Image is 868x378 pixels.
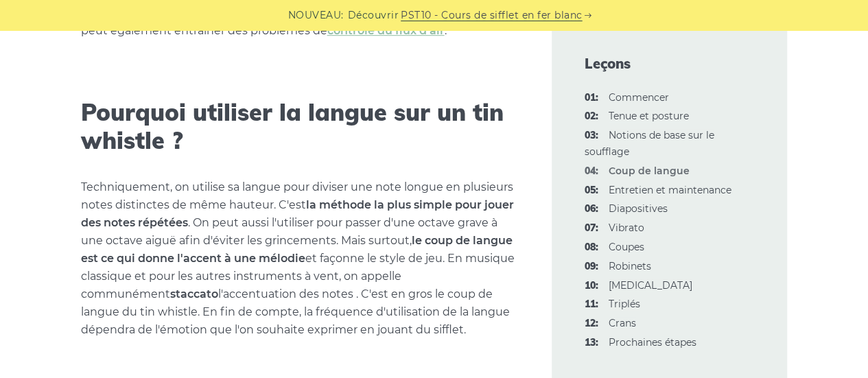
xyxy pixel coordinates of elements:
font: 13: [585,336,598,349]
font: 09: [585,260,598,272]
font: Découvrir [348,9,399,21]
a: 06:Diapositives [609,202,668,215]
font: NOUVEAU: [288,9,344,21]
font: Crans [609,317,636,329]
font: Leçons [585,55,631,72]
font: Techniquement, on utilise sa langue pour diviser une note longue en plusieurs notes distinctes de... [81,180,513,211]
a: 09:Robinets [609,260,651,272]
a: contrôle du flux d'air [327,24,445,37]
a: 12:Crans [609,317,636,329]
font: Coupes [609,241,644,253]
font: Pourquoi utiliser la langue sur un tin whistle ? [81,97,504,155]
font: 03: [585,129,598,141]
a: 02:Tenue et posture [609,110,689,122]
a: 10:[MEDICAL_DATA] [609,279,692,292]
font: Diapositives [609,202,668,215]
a: 03:Notions de base sur le soufflage [585,129,714,158]
font: Vibrato [609,222,644,234]
font: . [445,24,447,37]
font: 06: [585,202,598,215]
font: Robinets [609,260,651,272]
font: 04: [585,165,598,177]
font: le coup de langue est ce qui donne l'accent à une mélodie [81,234,513,265]
a: 01:Commencer [609,91,669,104]
font: 02: [585,110,598,122]
font: 08: [585,241,598,253]
font: Triplés [609,298,640,310]
font: la méthode la plus simple pour jouer des notes répétées [81,198,514,229]
font: . On peut aussi l'utiliser pour passer d'une octave grave à une octave aiguë afin d'éviter les gr... [81,216,497,247]
font: Prochaines étapes [609,336,696,349]
font: 05: [585,184,598,196]
a: PST10 - Cours de sifflet en fer blanc [401,8,583,23]
font: 12: [585,317,598,329]
a: 13:Prochaines étapes [609,336,696,349]
font: Entretien et maintenance [609,184,731,196]
font: PST10 - Cours de sifflet en fer blanc [401,9,583,21]
font: Coup de langue [609,165,690,177]
font: et façonne le style de jeu. En musique classique et pour les autres instruments à vent, on appell... [81,252,515,300]
font: [MEDICAL_DATA] [609,279,692,292]
font: Commencer [609,91,669,104]
font: 10: [585,279,598,292]
font: Notions de base sur le soufflage [585,129,714,158]
font: staccato [170,287,218,300]
a: 08:Coupes [609,241,644,253]
font: 01: [585,91,598,104]
font: Tenue et posture [609,110,689,122]
a: 07:Vibrato [609,222,644,234]
font: 07: [585,222,598,234]
font: l'accentuation des notes . C'est en gros le coup de langue du tin whistle. En fin de compte, la f... [81,287,510,336]
a: 11:Triplés [609,298,640,310]
font: 11: [585,298,598,310]
a: 05:Entretien et maintenance [609,184,731,196]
